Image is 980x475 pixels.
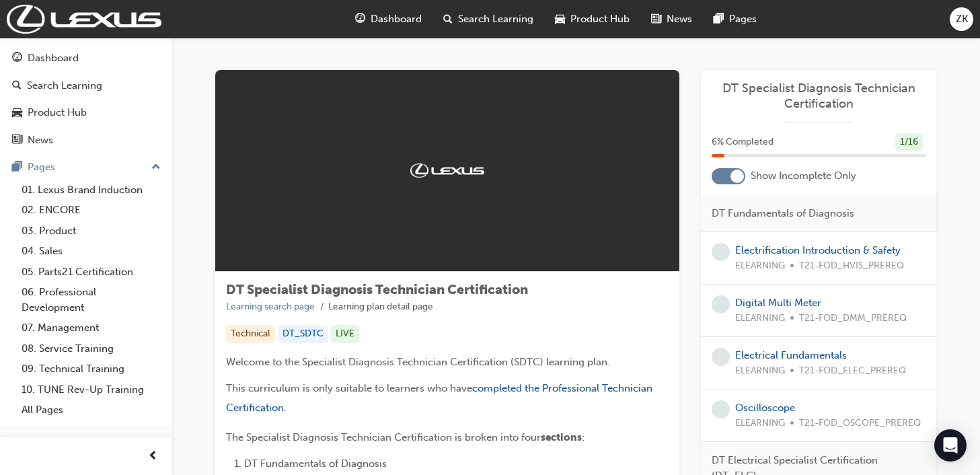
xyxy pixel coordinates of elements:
a: 05. Parts21 Certification [16,262,166,283]
a: 01. Lexus Brand Induction [16,180,166,200]
span: DT Fundamentals of Diagnosis [712,206,854,221]
button: Pages [5,155,166,180]
a: All Pages [16,400,166,421]
span: news-icon [12,135,22,147]
a: Electrification Introduction & Safety [735,244,901,256]
img: Trak [7,5,161,34]
div: DT_SDTC [278,325,328,343]
span: learningRecordVerb_NONE-icon [712,400,730,418]
img: Trak [410,163,484,177]
span: news-icon [651,11,661,28]
span: ELEARNING [735,258,785,274]
span: car-icon [555,11,565,28]
span: search-icon [12,80,22,92]
span: ELEARNING [735,311,785,326]
a: 10. TUNE Rev-Up Training [16,379,166,400]
span: News [667,11,692,27]
a: 04. Sales [16,241,166,262]
a: Search Learning [5,73,166,98]
span: 6 % Completed [712,135,774,150]
a: pages-iconPages [703,5,767,33]
a: 06. Professional Development [16,282,166,318]
div: News [28,133,53,148]
a: completed the Professional Technician Certification [226,382,655,414]
div: Dashboard [28,50,79,66]
a: Learning search page [226,301,315,312]
span: T21-FOD_HVIS_PREREQ [799,258,904,274]
div: 1 / 16 [895,133,923,151]
span: ELEARNING [735,363,785,379]
div: Open Intercom Messenger [934,429,967,462]
span: search-icon [443,11,453,28]
a: news-iconNews [640,5,703,33]
a: 08. Service Training [16,338,166,359]
span: car-icon [12,107,22,119]
span: pages-icon [714,11,724,28]
span: The Specialist Diagnosis Technician Certification is broken into four [226,431,541,443]
div: Pages [28,159,55,175]
a: Digital Multi Meter [735,297,821,309]
span: . [284,402,287,414]
span: Show Incomplete Only [751,168,856,184]
span: guage-icon [355,11,365,28]
span: DT Fundamentals of Diagnosis [244,458,387,470]
a: search-iconSearch Learning [432,5,544,33]
a: Electrical Fundamentals [735,349,847,361]
span: guage-icon [12,52,22,65]
span: Dashboard [371,11,422,27]
span: : [582,431,585,443]
a: DT Specialist Diagnosis Technician Certification [712,81,926,111]
a: Oscilloscope [735,402,795,414]
a: guage-iconDashboard [344,5,432,33]
a: News [5,128,166,153]
span: ZK [956,11,968,27]
a: 09. Technical Training [16,359,166,379]
span: up-icon [151,159,161,176]
button: DashboardSearch LearningProduct HubNews [5,43,166,155]
span: T21-FOD_ELEC_PREREQ [799,363,906,379]
span: prev-icon [148,448,158,465]
span: learningRecordVerb_NONE-icon [712,295,730,314]
span: learningRecordVerb_NONE-icon [712,348,730,366]
div: LIVE [331,325,359,343]
div: Product Hub [28,105,87,120]
a: 02. ENCORE [16,200,166,221]
a: Product Hub [5,100,166,125]
a: car-iconProduct Hub [544,5,640,33]
span: This curriculum is only suitable to learners who have [226,382,472,394]
span: Search Learning [458,11,533,27]
span: DT Specialist Diagnosis Technician Certification [226,282,528,297]
span: pages-icon [12,161,22,174]
span: sections [541,431,582,443]
a: 07. Management [16,318,166,338]
span: ELEARNING [735,416,785,431]
span: Welcome to the Specialist Diagnosis Technician Certification (SDTC) learning plan. [226,356,610,368]
span: learningRecordVerb_NONE-icon [712,243,730,261]
li: Learning plan detail page [328,299,433,315]
div: Technical [226,325,275,343]
button: ZK [950,7,973,31]
a: Dashboard [5,46,166,71]
span: Pages [729,11,757,27]
div: Search Learning [27,78,102,94]
span: Product Hub [570,11,630,27]
a: 03. Product [16,221,166,242]
span: T21-FOD_OSCOPE_PREREQ [799,416,921,431]
span: T21-FOD_DMM_PREREQ [799,311,907,326]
